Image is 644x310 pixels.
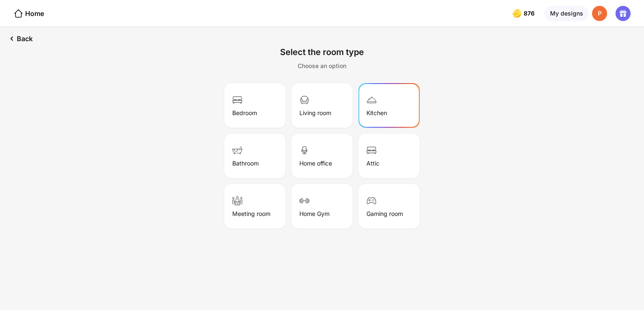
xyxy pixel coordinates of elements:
img: officeIcon.svg [299,145,309,155]
div: Select the room type [280,47,364,57]
img: bedIcon.svg [366,145,377,155]
div: Choose an option [298,62,346,69]
div: My designs [545,6,589,21]
div: Home office [299,160,332,167]
img: bedIcon.svg [232,95,242,105]
img: sofaIcon.svg [299,95,309,105]
img: bathroomIcon.svg [232,145,242,155]
img: kitchenIcon.svg [366,95,377,105]
div: Bedroom [232,109,257,116]
img: meetingRoomIcon.svg [232,196,242,206]
div: Bathroom [232,160,259,167]
div: Meeting room [232,210,270,217]
div: P [592,6,607,21]
img: gameRoomIcon.svg [366,196,377,206]
span: 876 [524,10,536,17]
div: Home [13,8,44,18]
div: Home Gym [299,210,330,217]
div: Attic [366,160,379,167]
div: Gaming room [366,210,403,217]
div: Living room [299,109,331,116]
div: Kitchen [366,109,387,116]
img: homeGymIcon.svg [299,196,309,206]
